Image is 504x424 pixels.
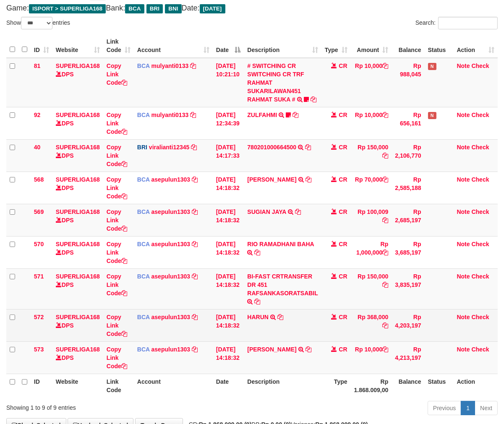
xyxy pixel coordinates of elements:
td: DPS [52,309,103,341]
td: DPS [52,58,103,107]
td: Rp 368,000 [351,309,392,341]
a: Copy mulyanti0133 to clipboard [190,112,196,118]
a: asepulun1303 [151,208,191,215]
td: Rp 150,000 [351,268,392,309]
a: SUPERLIGA168 [56,241,100,247]
a: Copy asepulun1303 to clipboard [192,208,198,215]
span: CR [339,241,347,247]
a: # SWITCHING CR SWITCHING CR TRF RAHMAT SUKARILAWAN451 RAHMAT SUKA # [247,62,304,103]
th: Status [425,34,454,58]
label: Show entries [6,17,70,29]
th: Action: activate to sort column ascending [454,34,498,58]
a: Copy Rp 10,000 to clipboard [382,112,388,118]
a: Check [472,241,489,247]
a: mulyanti0133 [151,62,189,69]
a: Copy Link Code [107,346,127,369]
span: CR [339,346,347,353]
a: Copy Link Code [107,62,127,86]
th: Type [321,374,351,398]
td: Rp 70,000 [351,172,392,204]
td: DPS [52,139,103,172]
span: 570 [34,241,44,247]
label: Search: [415,17,498,29]
td: [DATE] 14:18:32 [213,268,244,309]
a: Copy Rp 150,000 to clipboard [382,281,388,288]
a: SUPERLIGA168 [56,346,100,353]
a: Note [457,62,470,69]
a: [PERSON_NAME] [247,346,296,353]
a: Copy mulyanti0133 to clipboard [190,62,196,69]
a: SUGIAN JAYA [247,208,286,215]
span: 569 [34,208,44,215]
td: Rp 3,685,197 [392,236,424,268]
a: Note [457,241,470,247]
th: Link Code [103,374,134,398]
a: Check [472,273,489,280]
a: Next [475,401,498,415]
span: CR [339,176,347,183]
td: DPS [52,172,103,204]
a: Check [472,314,489,320]
th: Website [52,374,103,398]
span: BRI [146,4,163,13]
span: BNI [165,4,181,13]
a: Check [472,208,489,215]
a: Copy Rp 368,000 to clipboard [382,322,388,329]
span: Has Note [428,63,436,70]
span: BCA [137,208,150,215]
a: viralianti12345 [149,144,190,151]
td: DPS [52,268,103,309]
th: Status [425,374,454,398]
td: Rp 4,213,197 [392,341,424,374]
div: Showing 1 to 9 of 9 entries [6,400,204,412]
a: SUPERLIGA168 [56,62,100,69]
td: Rp 1,000,000 [351,236,392,268]
th: Amount: activate to sort column ascending [351,34,392,58]
a: Note [457,176,470,183]
a: 1 [461,401,475,415]
span: CR [339,144,347,151]
a: Copy asepulun1303 to clipboard [192,241,198,247]
th: Date: activate to sort column descending [213,34,244,58]
a: RIO RAMADHANI BAHA [247,241,314,247]
span: [DATE] [200,4,225,13]
a: Check [472,176,489,183]
th: Description [244,374,321,398]
span: CR [339,112,347,118]
td: DPS [52,341,103,374]
td: Rp 656,161 [392,107,424,139]
a: Copy Link Code [107,176,127,200]
h4: Game: Bank: Date: [6,4,498,13]
td: [DATE] 12:34:39 [213,107,244,139]
span: BCA [137,346,150,353]
a: Copy asepulun1303 to clipboard [192,346,198,353]
span: 81 [34,62,41,69]
td: Rp 4,203,197 [392,309,424,341]
a: Copy Rp 100,009 to clipboard [382,217,388,224]
td: [DATE] 14:18:32 [213,204,244,236]
td: Rp 10,000 [351,58,392,107]
a: Copy Link Code [107,273,127,297]
th: Link Code: activate to sort column ascending [103,34,134,58]
td: Rp 100,009 [351,204,392,236]
a: SUPERLIGA168 [56,273,100,280]
th: ID [31,374,52,398]
th: Account [134,374,213,398]
td: DPS [52,204,103,236]
select: Showentries [21,17,52,29]
a: Copy asepulun1303 to clipboard [192,176,198,183]
span: BCA [137,241,150,247]
th: Balance [392,34,424,58]
a: Note [457,273,470,280]
th: ID: activate to sort column ascending [31,34,52,58]
a: Copy Link Code [107,208,127,232]
td: [DATE] 14:17:33 [213,139,244,172]
a: Copy SUGIAN JAYA to clipboard [295,208,301,215]
th: Date [213,374,244,398]
a: Note [457,208,470,215]
a: Copy HARUN to clipboard [277,314,283,320]
a: Note [457,144,470,151]
td: Rp 988,045 [392,58,424,107]
td: [DATE] 14:18:32 [213,236,244,268]
td: DPS [52,236,103,268]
